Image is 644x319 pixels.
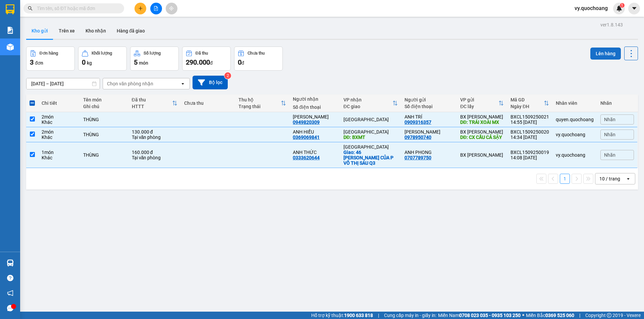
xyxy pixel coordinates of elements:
[604,117,615,122] span: Nhãn
[460,152,504,158] div: BX [PERSON_NAME]
[169,6,174,11] span: aim
[184,100,232,106] div: Chưa thu
[343,104,392,109] div: ĐC giao
[438,312,521,319] span: Miền Nam
[604,132,615,137] span: Nhãn
[631,5,637,11] span: caret-down
[599,175,620,182] div: 10 / trang
[42,114,76,119] div: 2 món
[590,48,621,60] button: Lên hàng
[83,104,125,109] div: Ghi chú
[53,23,80,39] button: Trên xe
[40,51,58,56] div: Đơn hàng
[180,81,185,86] svg: open
[526,312,574,319] span: Miền Bắc
[460,104,498,109] div: ĐC lấy
[42,155,76,160] div: Khác
[83,117,125,122] div: THÙNG
[293,119,320,125] div: 0949820309
[460,114,504,119] div: BX [PERSON_NAME]
[7,259,14,266] img: warehouse-icon
[293,150,337,155] div: ANH THỨC
[293,129,337,135] div: ANH HIẾU
[92,51,112,56] div: Khối lượng
[7,44,14,51] img: warehouse-icon
[132,155,177,160] div: Tại văn phòng
[80,23,111,39] button: Kho nhận
[210,60,213,66] span: đ
[82,58,86,66] span: 0
[238,58,241,66] span: 0
[30,58,34,66] span: 3
[78,47,127,71] button: Khối lượng0kg
[343,129,398,135] div: [GEOGRAPHIC_DATA]
[545,313,574,318] strong: 0369 525 060
[405,97,453,102] div: Người gửi
[511,155,549,160] div: 14:08 [DATE]
[138,6,143,11] span: plus
[511,150,549,155] div: BXCL1509250019
[132,129,177,135] div: 130.000 đ
[130,47,179,71] button: Số lượng5món
[556,152,594,158] div: vy.quochoang
[193,76,228,89] button: Bộ lọc
[607,313,611,318] span: copyright
[460,135,504,140] div: DĐ: CX CẦU CẢ SẬY
[83,132,125,137] div: THÙNG
[37,5,116,12] input: Tìm tên, số ĐT hoặc mã đơn
[569,4,613,12] span: vy.quochoang
[626,176,631,181] svg: open
[405,135,431,140] div: 0978950740
[522,314,524,317] span: ⚪️
[87,60,92,66] span: kg
[241,60,244,66] span: đ
[42,135,76,140] div: Khác
[293,135,320,140] div: 0369069841
[26,78,100,89] input: Select a date range.
[511,114,549,119] div: BXCL1509250021
[579,312,580,319] span: |
[511,104,544,109] div: Ngày ĐH
[507,94,552,112] th: Toggle SortBy
[107,80,153,87] div: Chọn văn phòng nhận
[144,51,161,56] div: Số lượng
[343,97,392,102] div: VP nhận
[238,104,281,109] div: Trạng thái
[128,94,181,112] th: Toggle SortBy
[234,47,283,71] button: Chưa thu0đ
[182,47,231,71] button: Đã thu290.000đ
[457,94,507,112] th: Toggle SortBy
[7,305,13,311] span: message
[511,129,549,135] div: BXCL1509250020
[154,6,158,11] span: file-add
[343,144,398,150] div: [GEOGRAPHIC_DATA]
[311,312,373,319] span: Hỗ trợ kỹ thuật:
[35,60,43,66] span: đơn
[560,174,570,184] button: 1
[7,275,13,281] span: question-circle
[378,312,379,319] span: |
[343,117,398,122] div: [GEOGRAPHIC_DATA]
[186,58,210,66] span: 290.000
[150,3,162,14] button: file-add
[293,155,320,160] div: 0333620644
[460,129,504,135] div: BX [PERSON_NAME]
[26,23,53,39] button: Kho gửi
[343,150,398,166] div: Giao: 46 HUỲNH TỊNH CỦA P VÕ THỊ SÁU Q3
[293,104,337,110] div: Số điện thoại
[83,152,125,158] div: THÙNG
[134,58,138,66] span: 5
[600,21,623,28] div: ver 1.8.143
[459,313,521,318] strong: 0708 023 035 - 0935 103 250
[511,135,549,140] div: 14:34 [DATE]
[166,3,177,14] button: aim
[628,3,640,14] button: caret-down
[460,97,498,102] div: VP gửi
[293,114,337,119] div: HỒNG NHUNG
[556,132,594,137] div: vy.quochoang
[7,27,14,34] img: solution-icon
[42,100,76,106] div: Chi tiết
[343,135,398,140] div: DĐ: BXMT
[6,4,14,14] img: logo-vxr
[139,60,148,66] span: món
